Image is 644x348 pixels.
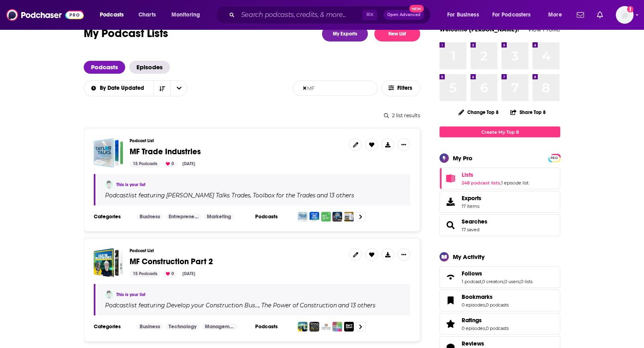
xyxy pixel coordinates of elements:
span: Exports [462,195,481,202]
img: Toolbox for the Trades [310,212,319,222]
a: Episodes [129,61,170,74]
button: open menu [170,81,187,96]
a: 0 users [504,279,520,284]
span: Searches [440,214,560,236]
a: The Power of Construction [260,302,337,309]
span: Reviews [462,340,484,347]
button: Show More Button [397,248,410,261]
h3: Categories [94,323,130,330]
span: Podcasts [84,61,125,74]
a: This is your list [116,182,145,187]
a: [PERSON_NAME] Talks Trades [165,192,250,199]
h3: Podcast List [130,248,343,253]
a: Follows [462,270,533,277]
a: MF Trade Industries [130,147,201,156]
span: , [500,180,501,186]
button: open menu [84,85,154,91]
a: Charts [133,8,161,21]
a: 0 episodes [462,325,485,331]
div: 0 [163,160,177,168]
span: Logged in as TeemsPR [616,6,634,24]
span: , [504,279,504,284]
img: Podchaser - Follow, Share and Rate Podcasts [6,7,84,23]
a: Exports [440,191,560,213]
a: This is your list [116,292,145,297]
span: Follows [462,270,482,277]
a: Technology [165,323,200,330]
button: Show More Button [397,138,410,151]
a: Kelly Teemer [105,180,113,188]
p: and 13 others [338,302,376,309]
h4: Toolbox for the Trades [253,192,316,199]
button: open menu [543,8,572,21]
div: 0 [163,270,177,278]
span: Charts [138,9,156,21]
span: Filters [397,85,413,91]
h2: Choose List sort [84,80,187,96]
span: Open Advanced [387,13,421,17]
span: MF Trade Industries [94,138,123,168]
img: Dirt Bags Podcast [344,322,354,331]
img: Taylor Talks Trades [298,212,308,222]
a: 0 lists [520,279,533,284]
span: , [259,302,260,309]
span: , [250,192,252,199]
a: Develop your Construction Bus… [165,302,259,309]
h3: Podcasts [255,213,291,220]
span: Bookmarks [440,290,560,311]
div: 15 Podcasts [130,270,161,278]
a: Ratings [462,317,509,324]
span: Ratings [440,313,560,335]
button: New List [374,26,420,41]
a: 0 creators [482,279,504,284]
span: Monitoring [171,9,200,21]
a: Ratings [442,318,458,329]
img: The Power of Construction [310,322,319,331]
span: For Podcasters [492,9,531,21]
span: Podcasts [100,9,124,21]
button: Open AdvancedNew [384,10,424,20]
h4: The Power of Construction [261,302,337,309]
a: Marketing [204,213,234,220]
div: [DATE] [179,270,198,278]
a: Show notifications dropdown [574,8,587,22]
a: Lists [462,171,528,178]
span: , [485,302,486,308]
h3: Podcasts [255,323,291,330]
button: Share Top 8 [510,104,546,120]
p: and 13 others [317,192,354,199]
a: 1 episode list [501,180,528,186]
input: Search podcasts, credits, & more... [238,8,362,21]
div: Search podcasts, credits, & more... [223,6,439,24]
a: 1 podcast [462,279,481,284]
a: PRO [549,155,559,161]
a: Toolbox for the Trades [252,192,316,199]
span: Lists [462,171,473,178]
a: MF Construction Part 2 [130,257,213,266]
div: Podcast list featuring [105,192,400,199]
h3: Podcast List [130,138,343,143]
a: Management [202,323,238,330]
button: Filters [382,80,420,96]
div: Podcast list featuring [105,302,400,309]
div: [DATE] [179,160,198,168]
a: Business [136,213,163,220]
a: Lists [442,173,458,184]
a: 17 saved [462,227,479,232]
img: User Profile [616,6,634,24]
h4: [PERSON_NAME] Talks Trades [166,192,250,199]
img: Develop your Construction Business Podcast [298,322,308,331]
a: 0 podcasts [486,302,509,308]
img: Profit Tool Belt - For Trades Contractors [321,212,331,222]
a: 0 episodes [462,302,485,308]
span: More [548,9,562,21]
a: Kelly Teemer [105,290,113,298]
img: CONEXPO – CON/AGG Podcast: Construction Business Insights For Contractors [321,322,331,331]
a: Business [136,323,163,330]
h1: My Podcast Lists [84,26,168,41]
div: 15 Podcasts [130,160,161,168]
a: 0 podcasts [486,325,509,331]
h4: Develop your Construction Bus… [166,302,259,309]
